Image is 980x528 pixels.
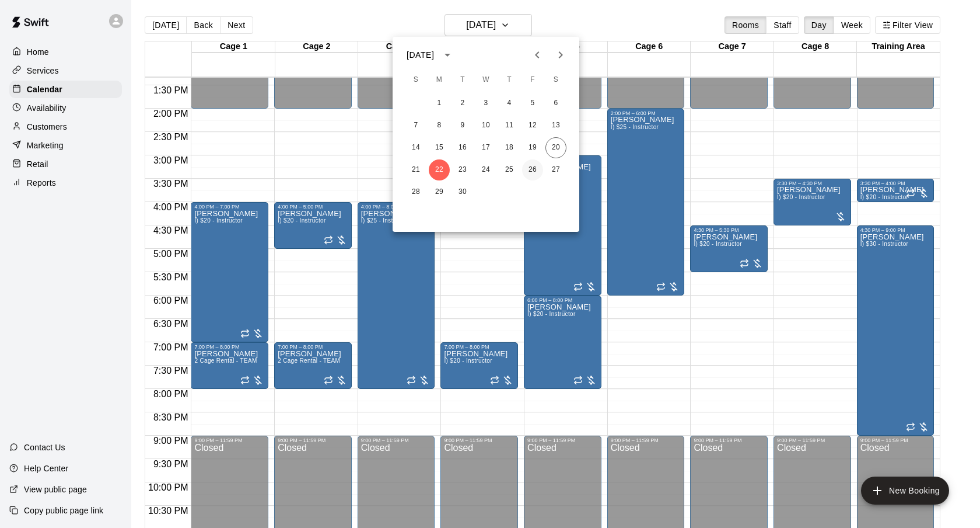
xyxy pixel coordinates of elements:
button: 11 [499,115,520,136]
button: 21 [405,159,426,180]
button: 10 [475,115,496,136]
button: 20 [545,137,566,158]
button: Next month [549,43,572,67]
button: 14 [405,137,426,158]
button: 15 [429,137,450,158]
button: 23 [452,159,473,180]
button: 19 [522,137,543,158]
button: 1 [429,93,450,114]
span: Monday [429,68,450,92]
span: Friday [522,68,543,92]
button: 9 [452,115,473,136]
button: 13 [545,115,566,136]
span: Saturday [545,68,566,92]
span: Wednesday [475,68,496,92]
button: 5 [522,93,543,114]
button: 2 [452,93,473,114]
button: calendar view is open, switch to year view [437,45,457,65]
button: 12 [522,115,543,136]
button: 26 [522,159,543,180]
button: 30 [452,182,473,203]
button: 28 [405,182,426,203]
button: Previous month [526,43,549,67]
span: Sunday [405,68,426,92]
button: 22 [429,159,450,180]
div: [DATE] [407,49,434,61]
span: Thursday [499,68,520,92]
button: 29 [429,182,450,203]
button: 16 [452,137,473,158]
button: 6 [545,93,566,114]
button: 27 [545,159,566,180]
button: 3 [475,93,496,114]
button: 8 [429,115,450,136]
button: 18 [499,137,520,158]
button: 17 [475,137,496,158]
span: Tuesday [452,68,473,92]
button: 4 [499,93,520,114]
button: 24 [475,159,496,180]
button: 7 [405,115,426,136]
button: 25 [499,159,520,180]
